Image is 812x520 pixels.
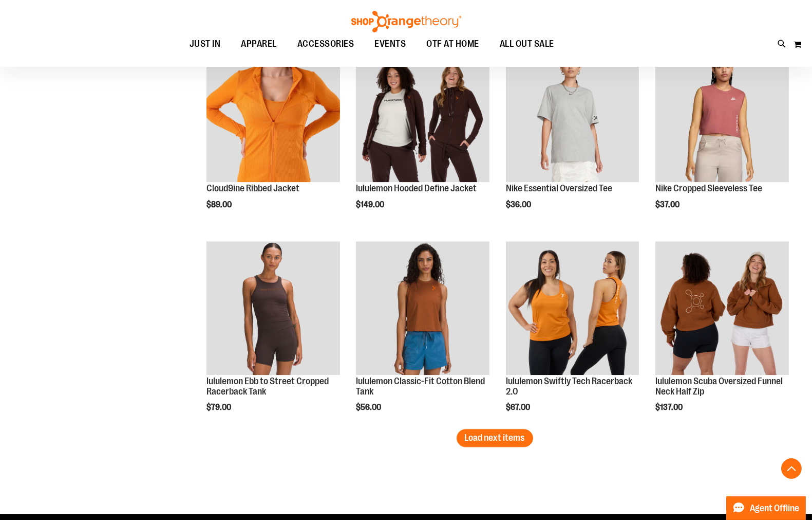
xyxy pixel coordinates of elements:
[297,32,354,56] span: ACCESSORIES
[506,183,612,193] a: Nike Essential Oversized Tee
[655,403,684,412] span: $137.00
[206,403,233,412] span: $79.00
[356,183,477,193] a: lululemon Hooded Define Jacket
[356,241,489,375] img: lululemon Classic-Fit Cotton Blend Tank
[655,48,789,182] img: Nike Cropped Sleeveless Tee
[655,241,789,376] a: Main view of lululemon Womens Scuba Oversized Funnel Neck
[650,43,794,236] div: product
[201,236,345,438] div: product
[206,48,340,182] img: Cloud9ine Ribbed Jacket
[351,236,495,438] div: product
[190,32,221,56] span: JUST IN
[465,433,525,443] span: Load next items
[655,48,789,184] a: Nike Cropped Sleeveless Tee
[655,200,681,209] span: $37.00
[206,48,340,184] a: Cloud9ine Ribbed Jacket
[206,376,329,397] a: lululemon Ebb to Street Cropped Racerback Tank
[241,32,277,56] span: APPAREL
[506,241,639,376] a: lululemon Swiftly Tech Racerback 2.0
[356,48,489,182] img: Main view of 2024 Convention lululemon Hooded Define Jacket
[750,504,799,513] span: Agent Offline
[655,183,762,193] a: Nike Cropped Sleeveless Tee
[356,48,489,184] a: Main view of 2024 Convention lululemon Hooded Define Jacket
[781,458,802,479] button: Back To Top
[457,429,533,447] button: Load next items
[356,403,383,412] span: $56.00
[650,236,794,438] div: product
[375,32,406,56] span: EVENTS
[726,496,806,520] button: Agent Offline
[506,376,632,397] a: lululemon Swiftly Tech Racerback 2.0
[427,32,480,56] span: OTF AT HOME
[201,43,345,236] div: product
[506,241,639,375] img: lululemon Swiftly Tech Racerback 2.0
[356,241,489,376] a: lululemon Classic-Fit Cotton Blend Tank
[655,376,783,397] a: lululemon Scuba Oversized Funnel Neck Half Zip
[506,48,639,182] img: Nike Essential Oversized Tee
[655,241,789,375] img: Main view of lululemon Womens Scuba Oversized Funnel Neck
[206,241,340,376] a: lululemon Ebb to Street Cropped Racerback Tank
[506,403,532,412] span: $67.00
[500,32,554,56] span: ALL OUT SALE
[506,48,639,184] a: Nike Essential Oversized Tee
[506,200,533,209] span: $36.00
[206,241,340,375] img: lululemon Ebb to Street Cropped Racerback Tank
[350,11,463,32] img: Shop Orangetheory
[206,200,233,209] span: $89.00
[351,43,495,236] div: product
[501,236,645,438] div: product
[356,200,386,209] span: $149.00
[356,376,485,397] a: lululemon Classic-Fit Cotton Blend Tank
[206,183,299,193] a: Cloud9ine Ribbed Jacket
[501,43,645,236] div: product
